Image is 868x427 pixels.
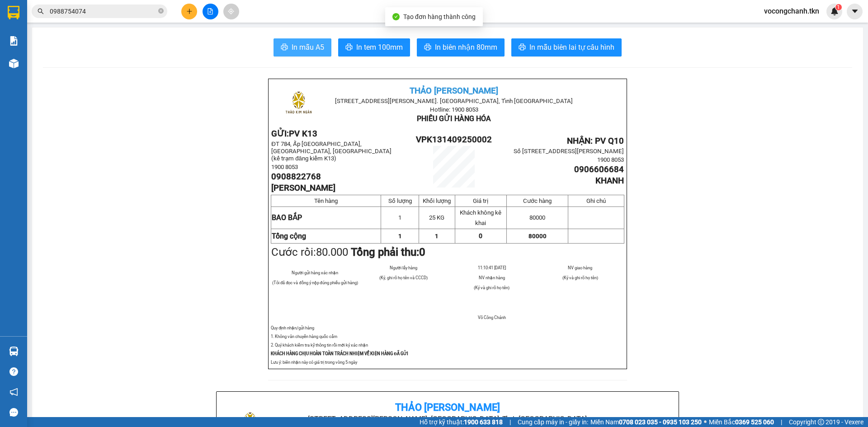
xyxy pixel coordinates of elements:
strong: 1900 633 818 [464,418,503,426]
span: NV giao hàng [568,265,592,270]
img: warehouse-icon [9,347,19,356]
span: Số [STREET_ADDRESS][PERSON_NAME] [514,148,624,155]
b: Thảo [PERSON_NAME] [395,402,500,413]
span: 0908822768 [271,172,321,182]
span: (Ký và ghi rõ họ tên) [474,285,509,290]
span: 11:10:41 [DATE] [478,265,506,270]
span: Hỗ trợ kỹ thuật: [420,417,503,427]
span: Miền Bắc [709,417,774,427]
span: | [509,417,511,427]
span: aim [228,8,234,14]
span: Lưu ý: biên nhận này có giá trị trong vòng 5 ngày [271,360,357,365]
span: Cước rồi: [271,246,425,258]
span: VPK131409250002 [416,135,492,145]
span: [STREET_ADDRESS][PERSON_NAME]. [GEOGRAPHIC_DATA], Tỉnh [GEOGRAPHIC_DATA] [335,98,573,104]
span: 1 [398,214,401,221]
li: [STREET_ADDRESS][PERSON_NAME]. [GEOGRAPHIC_DATA], Tỉnh [GEOGRAPHIC_DATA] [301,413,594,425]
img: logo [276,82,321,127]
span: Số lượng [388,197,412,204]
span: PHIẾU GỬI HÀNG HÓA [417,114,491,123]
strong: 0708 023 035 - 0935 103 250 [619,418,702,426]
strong: Tổng cộng [272,232,306,240]
span: 1900 8053 [597,156,624,163]
span: THẢO [PERSON_NAME] [410,86,498,96]
input: Tìm tên, số ĐT hoặc mã đơn [50,6,156,16]
span: vocongchanh.tkn [757,5,826,17]
span: close-circle [158,8,164,14]
span: In mẫu A5 [292,42,324,53]
span: Cước hàng [523,197,552,204]
span: 80000 [529,214,545,221]
span: Tên hàng [314,197,338,204]
button: aim [223,4,239,19]
span: search [38,8,44,14]
span: Khối lượng [423,197,451,204]
span: (Ký, ghi rõ họ tên và CCCD) [379,275,428,280]
button: plus [181,4,197,19]
span: Giá trị [473,197,488,204]
span: printer [424,43,431,52]
span: close-circle [158,7,164,16]
span: Khách không kê khai [460,209,501,226]
span: 0906606684 [574,164,624,174]
span: PV K13 [289,129,317,139]
span: BAO BẮP [272,213,302,222]
span: message [9,408,18,417]
span: 1900 8053 [271,164,298,170]
span: Miền Nam [590,417,702,427]
span: KHANH [595,176,624,186]
img: icon-new-feature [830,7,839,15]
strong: GỬI: [271,129,317,139]
span: copyright [818,419,824,425]
span: ĐT 784, Ấp [GEOGRAPHIC_DATA], [GEOGRAPHIC_DATA], [GEOGRAPHIC_DATA] (kế trạm đăng kiểm K13) [271,141,392,162]
button: caret-down [847,4,863,19]
li: [STREET_ADDRESS][PERSON_NAME]. [GEOGRAPHIC_DATA], Tỉnh [GEOGRAPHIC_DATA] [85,22,378,33]
span: Người gửi hàng xác nhận [292,270,338,275]
button: printerIn tem 100mm [338,38,410,56]
span: ⚪️ [704,420,707,424]
span: 1. Không vân chuyển hàng quốc cấm [271,334,337,339]
span: printer [281,43,288,52]
span: | [781,417,782,427]
span: printer [519,43,526,52]
img: warehouse-icon [9,59,19,68]
span: printer [345,43,353,52]
span: 2. Quý khách kiểm tra kỹ thông tin rồi mới ký xác nhận [271,343,368,347]
span: 80.000 [316,246,348,258]
img: solution-icon [9,36,19,46]
span: Võ Công Chánh [478,315,506,320]
span: check-circle [392,13,400,20]
img: logo-vxr [8,6,19,19]
span: NV nhận hàng [479,275,505,280]
span: (Tôi đã đọc và đồng ý nộp đúng phiếu gửi hàng) [272,280,358,285]
span: plus [186,8,193,14]
span: Người lấy hàng [390,265,417,270]
strong: KHÁCH HÀNG CHỊU HOÀN TOÀN TRÁCH NHIỆM VỀ KIỆN HÀNG ĐÃ GỬI [271,351,408,356]
img: logo.jpg [11,11,57,56]
span: Hotline: 1900 8053 [430,106,478,113]
span: 1 [398,233,402,239]
span: Tạo đơn hàng thành công [403,13,476,20]
li: Hotline: 1900 8153 [85,33,378,45]
strong: 0369 525 060 [735,418,774,426]
span: file-add [207,8,213,14]
span: In mẫu biên lai tự cấu hình [529,42,614,53]
span: (Ký và ghi rõ họ tên) [562,275,598,280]
sup: 1 [835,4,842,10]
span: In tem 100mm [356,42,403,53]
span: NHẬN: PV Q10 [567,136,624,146]
button: printerIn biên nhận 80mm [417,38,505,56]
span: Ghi chú [586,197,606,204]
span: 0 [419,246,425,258]
span: caret-down [851,7,859,15]
button: file-add [203,4,218,19]
span: 0 [479,232,482,239]
span: 1 [837,4,840,10]
b: GỬI : PV K13 [11,66,83,80]
button: printerIn mẫu A5 [274,38,331,56]
span: 25 KG [429,214,444,221]
button: printerIn mẫu biên lai tự cấu hình [511,38,622,56]
span: 80000 [528,233,547,239]
span: question-circle [9,367,18,376]
span: Quy định nhận/gửi hàng [271,325,314,330]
